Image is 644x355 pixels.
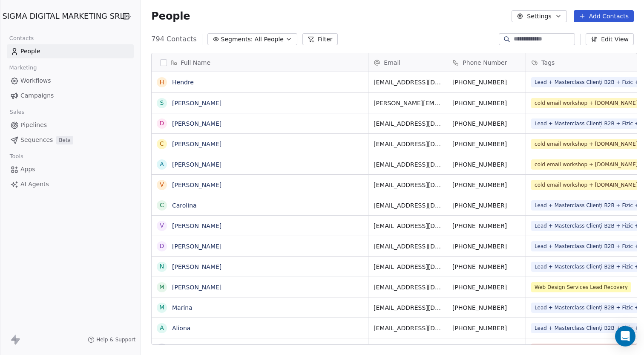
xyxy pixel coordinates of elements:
[452,160,520,169] span: [PHONE_NUMBER]
[160,160,164,169] div: A
[160,323,164,332] div: A
[7,177,134,191] a: AI Agents
[531,282,631,292] span: Web Design Services Lead Recovery
[160,242,164,251] div: D
[586,33,634,45] button: Edit View
[172,141,221,147] a: [PERSON_NAME]
[221,35,253,44] span: Segments:
[384,58,400,67] span: Email
[172,182,221,188] a: [PERSON_NAME]
[452,119,520,128] span: [PHONE_NUMBER]
[452,140,520,148] span: [PHONE_NUMBER]
[7,44,134,58] a: People
[374,181,442,189] span: [EMAIL_ADDRESS][DOMAIN_NAME]
[172,79,194,86] a: Hendre
[374,344,442,353] span: [EMAIL_ADDRESS][DOMAIN_NAME]
[452,324,520,332] span: [PHONE_NUMBER]
[374,303,442,312] span: [EMAIL_ADDRESS][DOMAIN_NAME]
[302,33,338,45] button: Filter
[452,99,520,107] span: [PHONE_NUMBER]
[452,283,520,292] span: [PHONE_NUMBER]
[374,140,442,148] span: [EMAIL_ADDRESS][DOMAIN_NAME]
[20,165,35,174] span: Apps
[574,10,634,22] button: Add Contacts
[20,136,53,144] span: Sequences
[152,72,368,345] div: grid
[374,160,442,169] span: [EMAIL_ADDRESS][DOMAIN_NAME]
[20,91,54,100] span: Campaigns
[172,304,193,311] a: Marina
[452,344,520,353] span: [PHONE_NUMBER]
[7,162,134,176] a: Apps
[151,34,196,44] span: 794 Contacts
[161,344,163,353] div: I
[615,326,635,346] div: Open Intercom Messenger
[172,120,221,127] a: [PERSON_NAME]
[541,58,555,67] span: Tags
[172,222,221,229] a: [PERSON_NAME]
[512,10,566,22] button: Settings
[151,10,190,23] span: People
[374,222,442,230] span: [EMAIL_ADDRESS][DOMAIN_NAME]
[531,180,641,190] span: cold email workshop + [DOMAIN_NAME]
[7,118,134,132] a: Pipelines
[160,180,164,189] div: V
[159,303,164,312] div: M
[6,32,37,45] span: Contacts
[159,283,164,292] div: M
[531,98,641,108] span: cold email workshop + [DOMAIN_NAME]
[20,47,40,56] span: People
[172,100,221,107] a: [PERSON_NAME]
[172,284,221,291] a: [PERSON_NAME]
[56,136,73,144] span: Beta
[452,242,520,251] span: [PHONE_NUMBER]
[452,201,520,210] span: [PHONE_NUMBER]
[20,180,49,189] span: AI Agents
[452,263,520,271] span: [PHONE_NUMBER]
[6,150,27,163] span: Tools
[374,324,442,332] span: [EMAIL_ADDRESS][DOMAIN_NAME]
[160,78,164,87] div: H
[6,106,28,118] span: Sales
[160,139,164,148] div: C
[374,263,442,271] span: [EMAIL_ADDRESS][DOMAIN_NAME]
[452,181,520,189] span: [PHONE_NUMBER]
[374,78,442,87] span: [EMAIL_ADDRESS][DOMAIN_NAME]
[2,11,124,22] span: SIGMA DIGITAL MARKETING SRL
[96,336,135,343] span: Help & Support
[7,74,134,88] a: Workflows
[374,283,442,292] span: [EMAIL_ADDRESS][DOMAIN_NAME]
[160,221,164,230] div: V
[160,119,164,128] div: D
[374,201,442,210] span: [EMAIL_ADDRESS][DOMAIN_NAME]
[172,161,221,168] a: [PERSON_NAME]
[6,61,40,74] span: Marketing
[452,222,520,230] span: [PHONE_NUMBER]
[160,262,164,271] div: N
[374,242,442,251] span: [EMAIL_ADDRESS][DOMAIN_NAME]
[374,119,442,128] span: [EMAIL_ADDRESS][DOMAIN_NAME]
[7,133,134,147] a: SequencesBeta
[160,98,164,107] div: S
[172,243,221,250] a: [PERSON_NAME]
[181,58,210,67] span: Full Name
[20,76,51,85] span: Workflows
[531,139,641,149] span: cold email workshop + [DOMAIN_NAME]
[20,121,47,130] span: Pipelines
[447,53,526,72] div: Phone Number
[172,202,197,209] a: Carolina
[152,53,368,72] div: Full Name
[172,325,190,332] a: Aliona
[374,99,442,107] span: [PERSON_NAME][EMAIL_ADDRESS][DOMAIN_NAME]
[255,35,284,44] span: All People
[88,336,135,343] a: Help & Support
[7,89,134,103] a: Campaigns
[368,53,447,72] div: Email
[172,263,221,270] a: [PERSON_NAME]
[531,159,641,170] span: cold email workshop + [DOMAIN_NAME]
[463,58,507,67] span: Phone Number
[452,303,520,312] span: [PHONE_NUMBER]
[160,201,164,210] div: C
[452,78,520,87] span: [PHONE_NUMBER]
[172,345,221,352] a: [PERSON_NAME]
